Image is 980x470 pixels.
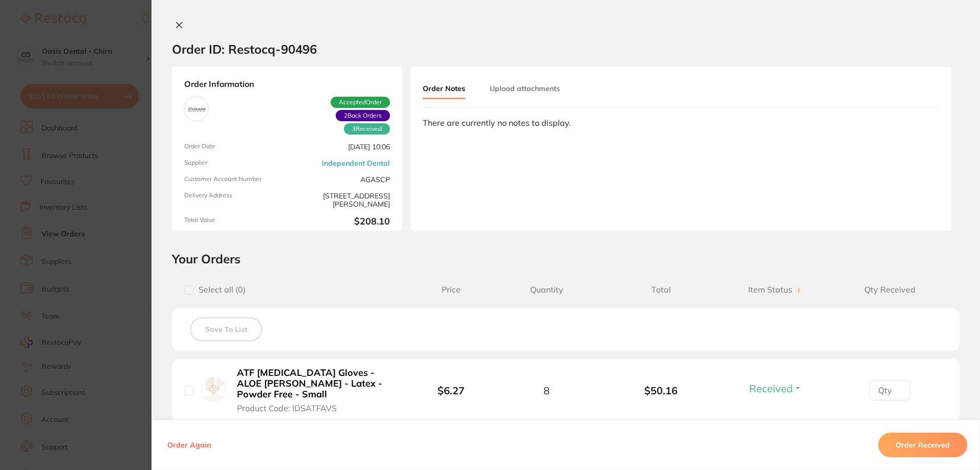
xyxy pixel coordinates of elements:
[291,143,390,151] span: [DATE] 10:06
[423,79,465,99] button: Order Notes
[201,377,226,402] img: ATF Dental Examination Gloves - ALOE VERA - Latex - Powder Free - Small
[746,382,805,395] button: Received
[291,216,390,227] b: $208.10
[172,41,317,57] h2: Order ID: Restocq- 90496
[184,216,283,227] span: Total Value
[184,143,283,151] span: Order Date
[878,433,967,457] button: Order Received
[423,118,939,127] div: There are currently no notes to display.
[833,285,947,295] span: Qty Received
[172,251,960,266] h2: Your Orders
[184,79,390,88] strong: Order Information
[187,99,206,119] img: Independent Dental
[237,404,337,413] span: Product Code: IDSATFAVS
[543,385,550,396] span: 8
[190,318,262,341] button: Save To List
[184,159,283,167] span: Supplier
[749,382,793,395] span: Received
[718,285,833,295] span: Item Status
[193,285,246,295] span: Select all ( 0 )
[604,285,718,295] span: Total
[869,380,910,400] input: Qty
[291,175,390,184] span: AGASCP
[331,97,390,108] span: Accepted Order
[490,79,560,98] button: Upload attachments
[291,192,390,208] span: [STREET_ADDRESS][PERSON_NAME]
[344,123,390,135] span: Received
[438,384,465,397] b: $6.27
[322,159,390,167] a: Independent Dental
[234,367,398,413] button: ATF [MEDICAL_DATA] Gloves - ALOE [PERSON_NAME] - Latex - Powder Free - Small Product Code: IDSATFAVS
[164,440,214,450] button: Order Again
[336,110,390,121] span: Back orders
[184,175,283,184] span: Customer Account Number
[413,285,489,295] span: Price
[489,285,604,295] span: Quantity
[237,368,395,399] b: ATF [MEDICAL_DATA] Gloves - ALOE [PERSON_NAME] - Latex - Powder Free - Small
[604,385,718,396] b: $50.16
[184,192,283,208] span: Delivery Address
